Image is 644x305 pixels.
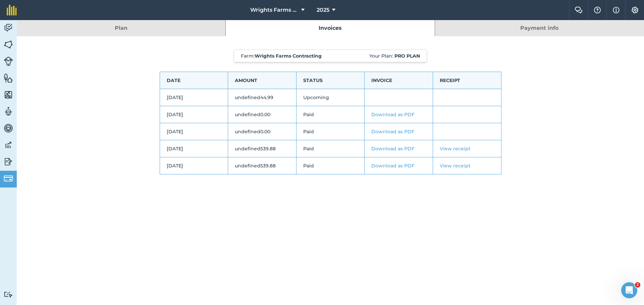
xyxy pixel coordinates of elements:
td: Date [160,72,228,89]
a: View receipt [440,163,471,169]
a: Download as PDF [371,163,415,169]
span: 2025 [317,6,329,14]
span: Farm : [241,53,322,59]
img: svg+xml;base64,PD94bWwgdmVyc2lvbj0iMS4wIiBlbmNvZGluZz0idXRmLTgiPz4KPCEtLSBHZW5lcmF0b3I6IEFkb2JlIE... [4,157,13,167]
a: Download as PDF [371,111,415,118]
a: Plan [17,20,225,36]
img: svg+xml;base64,PHN2ZyB4bWxucz0iaHR0cDovL3d3dy53My5vcmcvMjAwMC9zdmciIHdpZHRoPSI1NiIgaGVpZ2h0PSI2MC... [4,40,13,50]
td: Paid [296,157,365,174]
a: Payment info [435,20,644,36]
img: fieldmargin Logo [7,5,17,15]
td: Amount [228,72,297,89]
img: svg+xml;base64,PD94bWwgdmVyc2lvbj0iMS4wIiBlbmNvZGluZz0idXRmLTgiPz4KPCEtLSBHZW5lcmF0b3I6IEFkb2JlIE... [4,140,13,150]
strong: Pro plan [394,53,420,59]
img: svg+xml;base64,PD94bWwgdmVyc2lvbj0iMS4wIiBlbmNvZGluZz0idXRmLTgiPz4KPCEtLSBHZW5lcmF0b3I6IEFkb2JlIE... [4,291,13,298]
img: svg+xml;base64,PD94bWwgdmVyc2lvbj0iMS4wIiBlbmNvZGluZz0idXRmLTgiPz4KPCEtLSBHZW5lcmF0b3I6IEFkb2JlIE... [4,106,13,117]
a: View receipt [440,146,471,152]
td: undefined539.88 [228,140,297,157]
td: undefined0.00 [228,123,297,140]
td: Paid [296,123,365,140]
td: Receipt [433,72,501,89]
td: [DATE] [160,89,228,106]
img: svg+xml;base64,PD94bWwgdmVyc2lvbj0iMS4wIiBlbmNvZGluZz0idXRmLTgiPz4KPCEtLSBHZW5lcmF0b3I6IEFkb2JlIE... [4,57,13,66]
img: svg+xml;base64,PHN2ZyB4bWxucz0iaHR0cDovL3d3dy53My5vcmcvMjAwMC9zdmciIHdpZHRoPSIxNyIgaGVpZ2h0PSIxNy... [613,6,620,14]
img: svg+xml;base64,PHN2ZyB4bWxucz0iaHR0cDovL3d3dy53My5vcmcvMjAwMC9zdmciIHdpZHRoPSI1NiIgaGVpZ2h0PSI2MC... [4,90,13,100]
iframe: Intercom live chat [621,282,637,298]
span: Your Plan: [369,53,420,59]
td: Paid [296,106,365,123]
td: [DATE] [160,123,228,140]
strong: Wrights Farms Contracting [255,53,322,59]
td: undefined0.00 [228,106,297,123]
img: svg+xml;base64,PD94bWwgdmVyc2lvbj0iMS4wIiBlbmNvZGluZz0idXRmLTgiPz4KPCEtLSBHZW5lcmF0b3I6IEFkb2JlIE... [4,123,13,133]
img: svg+xml;base64,PD94bWwgdmVyc2lvbj0iMS4wIiBlbmNvZGluZz0idXRmLTgiPz4KPCEtLSBHZW5lcmF0b3I6IEFkb2JlIE... [4,174,13,183]
img: A question mark icon [593,7,601,13]
img: A cog icon [631,7,639,13]
td: Invoice [365,72,433,89]
td: [DATE] [160,140,228,157]
a: Download as PDF [371,129,415,135]
span: Wrights Farms Contracting [250,6,299,14]
td: Paid [296,140,365,157]
span: 2 [635,282,640,288]
td: [DATE] [160,157,228,174]
img: svg+xml;base64,PHN2ZyB4bWxucz0iaHR0cDovL3d3dy53My5vcmcvMjAwMC9zdmciIHdpZHRoPSI1NiIgaGVpZ2h0PSI2MC... [4,73,13,83]
img: Two speech bubbles overlapping with the left bubble in the forefront [575,7,583,13]
img: svg+xml;base64,PD94bWwgdmVyc2lvbj0iMS4wIiBlbmNvZGluZz0idXRmLTgiPz4KPCEtLSBHZW5lcmF0b3I6IEFkb2JlIE... [4,23,13,33]
td: Upcoming [296,89,365,106]
td: undefined539.88 [228,157,297,174]
td: undefined44.99 [228,89,297,106]
a: Download as PDF [371,146,415,152]
td: [DATE] [160,106,228,123]
a: Invoices [226,20,434,36]
td: Status [296,72,365,89]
